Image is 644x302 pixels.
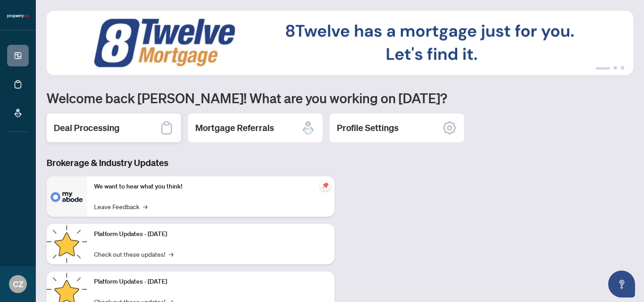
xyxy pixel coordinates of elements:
span: CZ [13,278,23,290]
a: Check out these updates!→ [94,249,173,259]
span: → [143,201,147,211]
button: 1 [596,66,610,70]
h3: Brokerage & Industry Updates [47,157,335,169]
h2: Profile Settings [337,122,399,134]
img: We want to hear what you think! [47,176,87,217]
p: We want to hear what you think! [94,182,327,192]
img: Platform Updates - July 21, 2025 [47,224,87,264]
button: Open asap [608,271,635,298]
span: pushpin [320,180,331,191]
p: Platform Updates - [DATE] [94,277,327,287]
img: logo [7,13,29,19]
button: 2 [614,66,617,70]
h2: Deal Processing [54,122,120,134]
a: Leave Feedback→ [94,201,147,211]
h1: Welcome back [PERSON_NAME]! What are you working on [DATE]? [47,89,633,106]
span: → [169,249,173,259]
button: 3 [621,66,624,70]
h2: Mortgage Referrals [195,122,274,134]
p: Platform Updates - [DATE] [94,229,327,239]
img: Slide 0 [47,11,633,75]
